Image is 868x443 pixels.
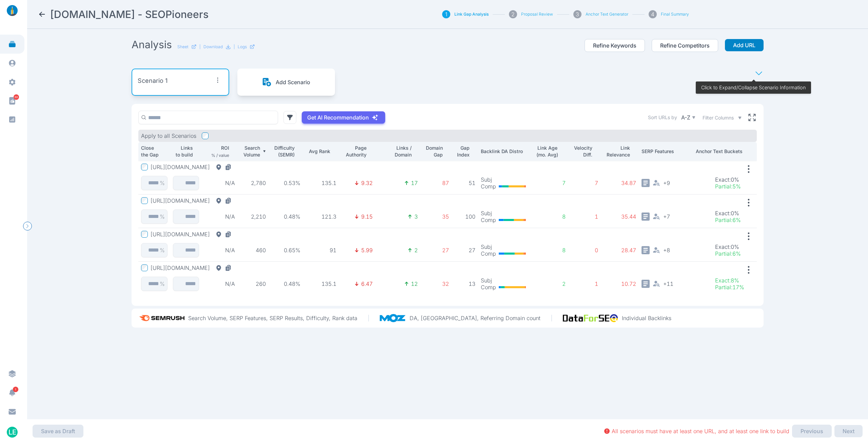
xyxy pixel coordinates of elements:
[454,180,475,186] p: 51
[663,179,670,186] span: + 9
[648,114,677,121] label: Sort URLs by
[271,280,300,287] p: 0.48%
[604,247,636,254] p: 28.47
[454,145,470,158] p: Gap Index
[240,145,260,158] p: Search Volume
[681,114,690,121] p: A-Z
[141,145,162,158] p: Close the Gap
[211,153,229,158] p: % / value
[240,180,266,186] p: 2,780
[481,148,530,155] p: Backlink DA Distro
[380,314,410,322] img: moz_logo.a3998d80.png
[414,247,418,254] p: 2
[160,180,165,186] p: %
[307,114,369,121] p: Get AI Recommendation
[604,180,636,186] p: 34.87
[703,114,742,121] button: Filter Columns
[271,180,300,186] p: 0.53%
[33,425,83,438] button: Save as Draft
[306,180,336,186] p: 135.1
[715,210,741,217] p: Exact : 0%
[535,145,560,158] p: Link Age (mo. Avg)
[14,94,19,100] span: 88
[132,38,172,51] h2: Analysis
[234,44,255,50] div: |
[306,213,336,220] p: 121.3
[188,315,357,321] p: Search Volume, SERP Features, SERP Results, Difficulty, Rank data
[442,10,450,18] div: 1
[204,280,235,287] p: N/A
[481,277,496,284] p: Subj
[361,180,373,186] p: 9.32
[454,213,475,220] p: 100
[414,213,418,220] p: 3
[271,145,295,158] p: Difficulty (SEMR)
[378,145,412,158] p: Links / Domain
[715,277,744,284] p: Exact : 8%
[792,425,832,438] button: Previous
[342,145,367,158] p: Page Authority
[137,311,188,325] img: semrush_logo.573af308.png
[481,210,496,217] p: Subj
[604,280,636,287] p: 10.72
[535,180,566,186] p: 7
[160,213,165,220] p: %
[160,280,165,287] p: %
[240,213,266,220] p: 2,210
[361,280,373,287] p: 6.47
[204,213,235,220] p: N/A
[141,132,196,139] p: Apply to all Scenarios
[649,10,657,18] div: 4
[240,247,266,254] p: 460
[151,231,234,238] button: [URL][DOMAIN_NAME]
[535,280,566,287] p: 2
[276,79,310,86] p: Add Scenario
[423,213,449,220] p: 35
[535,213,566,220] p: 8
[481,183,496,190] p: Comp
[701,84,806,91] p: Click to Expand/Collapse Scenario Information
[204,180,235,186] p: N/A
[50,8,209,20] h2: Clowns.com - SEOPioneers
[423,280,449,287] p: 32
[563,314,622,322] img: data_for_seo_logo.e5120ddb.png
[306,148,330,155] p: Avg Rank
[423,145,443,158] p: Domain Gap
[271,213,300,220] p: 0.48%
[604,145,630,158] p: Link Relevance
[622,315,671,321] p: Individual Backlinks
[306,247,336,254] p: 91
[481,217,496,223] p: Comp
[173,145,193,158] p: Links to build
[586,12,628,17] button: Anchor Text Generator
[585,39,645,52] button: Refine Keywords
[423,247,449,254] p: 27
[481,284,496,291] p: Comp
[612,428,789,435] p: All scenarios must have at least one URL, and at least one link to build
[302,111,385,124] button: Get AI Recommendation
[481,243,496,250] p: Subj
[481,176,496,183] p: Subj
[715,284,744,291] p: Partial : 17%
[703,114,734,121] span: Filter Columns
[571,280,598,287] p: 1
[715,243,741,250] p: Exact : 0%
[160,247,165,254] p: %
[571,247,598,254] p: 0
[571,180,598,186] p: 7
[454,12,489,17] button: Link Gap Analysis
[509,10,517,18] div: 2
[604,213,636,220] p: 35.44
[454,247,475,254] p: 27
[715,217,741,223] p: Partial : 6%
[4,5,20,16] img: linklaunch_small.2ae18699.png
[204,247,235,254] p: N/A
[203,44,223,50] p: Download
[663,213,670,220] span: + 7
[177,44,189,50] p: Sheet
[151,164,234,170] button: [URL][DOMAIN_NAME]
[221,145,229,151] p: ROI
[696,148,754,155] p: Anchor Text Buckets
[535,247,566,254] p: 8
[361,213,373,220] p: 9.15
